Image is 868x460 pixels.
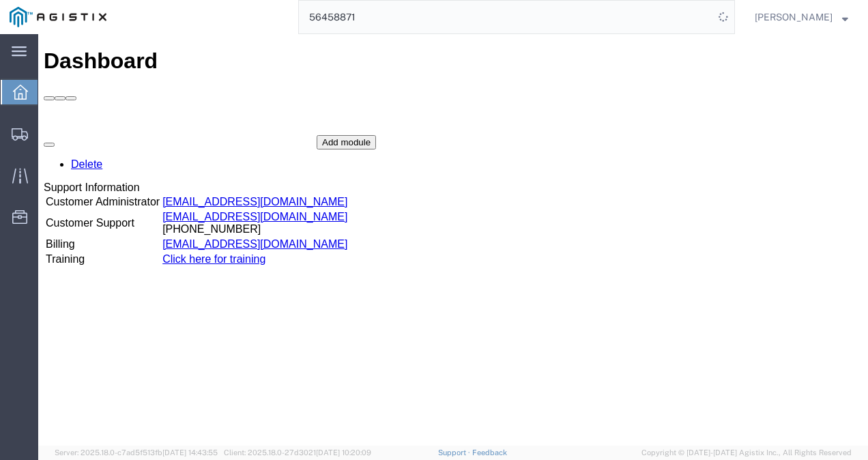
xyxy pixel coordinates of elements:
[124,177,309,188] a: [EMAIL_ADDRESS][DOMAIN_NAME]
[162,448,218,457] span: [DATE] 14:43:55
[10,7,106,27] img: logo
[124,219,227,231] a: Click here for training
[472,448,507,457] a: Feedback
[38,34,868,446] iframe: FS Legacy Container
[124,162,309,173] a: [EMAIL_ADDRESS][DOMAIN_NAME]
[754,9,849,25] button: [PERSON_NAME]
[124,204,309,216] a: [EMAIL_ADDRESS][DOMAIN_NAME]
[641,447,852,459] span: Copyright © [DATE]-[DATE] Agistix Inc., All Rights Reserved
[7,218,122,232] td: Training
[124,176,310,202] td: [PHONE_NUMBER]
[7,203,122,217] td: Billing
[224,448,371,457] span: Client: 2025.18.0-27d3021
[278,101,338,115] button: Add module
[755,10,833,25] span: Nathan Seeley
[7,176,122,202] td: Customer Support
[316,448,371,457] span: [DATE] 10:20:09
[299,1,714,33] input: Search for shipment number, reference number
[55,448,218,457] span: Server: 2025.18.0-c7ad5f513fb
[438,448,472,457] a: Support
